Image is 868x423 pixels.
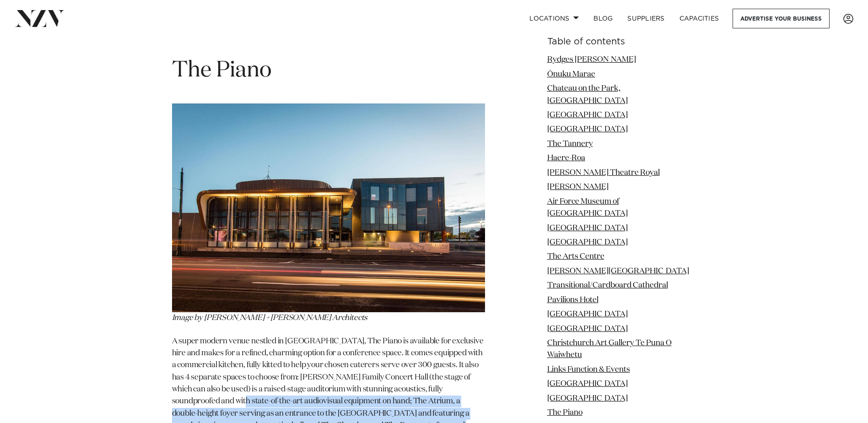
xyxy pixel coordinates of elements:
[547,339,672,359] a: Christchurch Art Gallery Te Puna O Waiwhetu
[547,111,628,119] a: [GEOGRAPHIC_DATA]
[547,380,628,388] a: [GEOGRAPHIC_DATA]
[547,169,660,177] a: [PERSON_NAME] Theatre Royal
[586,9,620,28] a: BLOG
[172,314,368,322] span: Image by [PERSON_NAME] + [PERSON_NAME] Architects
[547,56,636,64] a: Rydges [PERSON_NAME]
[547,140,593,148] a: The Tannery
[547,267,689,275] a: [PERSON_NAME][GEOGRAPHIC_DATA]
[547,325,628,332] a: [GEOGRAPHIC_DATA]
[547,197,628,217] a: Air Force Museum of [GEOGRAPHIC_DATA]
[547,253,604,260] a: The Arts Centre
[547,224,628,232] a: [GEOGRAPHIC_DATA]
[172,56,485,85] h1: The Piano
[15,10,65,27] img: nzv-logo.png
[547,239,628,246] a: [GEOGRAPHIC_DATA]
[547,125,628,133] a: [GEOGRAPHIC_DATA]
[672,9,727,28] a: Capacities
[547,395,628,402] a: [GEOGRAPHIC_DATA]
[547,37,696,47] h6: Table of contents
[547,154,585,162] a: Haere-Roa
[547,282,668,289] a: Transitional/Cardboard Cathedral
[547,366,630,374] a: Links Function & Events
[620,9,672,28] a: SUPPLIERS
[547,85,628,104] a: Chateau on the Park, [GEOGRAPHIC_DATA]
[547,296,598,304] a: Pavilions Hotel
[547,409,582,417] a: The Piano
[547,70,595,78] a: Ōnuku Marae
[547,183,609,191] a: [PERSON_NAME]
[522,9,586,28] a: Locations
[733,9,830,28] a: Advertise your business
[547,310,628,318] a: [GEOGRAPHIC_DATA]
